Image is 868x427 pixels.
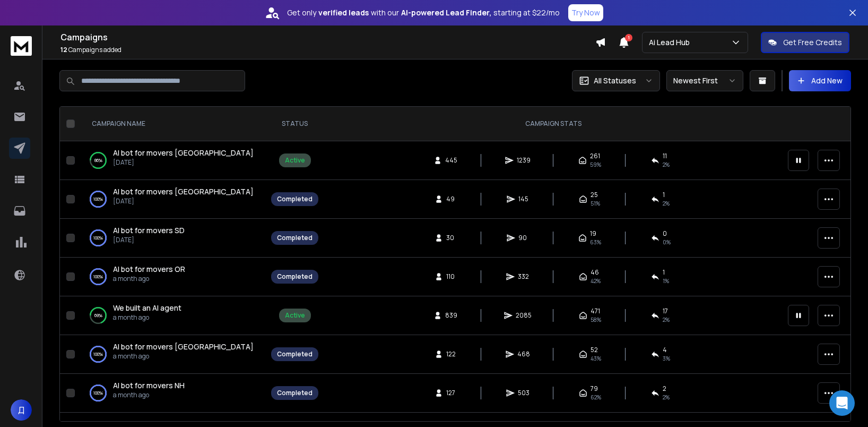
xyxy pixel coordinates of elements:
p: [DATE] [113,197,254,206]
span: 51 % [591,199,600,208]
span: 471 [591,307,600,315]
span: 43 % [591,354,601,363]
span: 4 [663,346,667,354]
p: 100 % [93,349,103,360]
a: AI bot for movers NH [113,380,185,391]
span: 0 % [663,238,671,246]
p: 69 % [94,310,102,321]
button: Try Now [568,4,603,21]
span: 145 [518,195,529,203]
p: 86 % [94,155,102,166]
span: 63 % [590,238,601,246]
span: 1 [625,34,632,41]
span: 445 [445,156,457,165]
span: 2085 [516,311,532,320]
p: a month ago [113,313,181,322]
div: Completed [277,272,313,281]
span: 12 [60,45,67,54]
span: 59 % [590,160,601,169]
span: AI bot for movers [GEOGRAPHIC_DATA] [113,148,254,158]
span: AI bot for movers SD [113,225,185,235]
span: 1239 [517,156,531,165]
span: 42 % [591,277,601,285]
span: 127 [446,389,457,397]
p: Ai Lead Hub [649,37,694,48]
span: 2 [663,385,666,393]
span: 58 % [591,315,601,324]
div: Completed [277,389,313,397]
span: 49 [446,195,457,203]
span: 2 % [663,199,670,208]
span: 2 % [663,393,670,402]
a: AI bot for movers [GEOGRAPHIC_DATA] [113,186,254,197]
strong: AI-powered Lead Finder, [401,7,491,18]
p: a month ago [113,352,254,361]
span: 46 [591,268,599,277]
th: CAMPAIGN STATS [325,107,782,141]
th: CAMPAIGN NAME [79,107,265,141]
div: Active [285,156,305,165]
span: AI bot for movers OR [113,264,185,274]
p: a month ago [113,391,185,399]
span: 503 [518,389,530,397]
span: 11 [663,152,667,160]
button: Add New [789,70,851,91]
span: 25 [591,191,598,199]
span: 468 [517,350,530,358]
p: 100 % [93,271,103,282]
span: 839 [445,311,457,320]
img: logo [11,36,32,56]
span: 0 [663,229,667,238]
span: 332 [518,272,529,281]
span: 30 [446,234,457,242]
p: Try Now [571,7,600,18]
p: All Statuses [594,75,636,86]
a: AI bot for movers [GEOGRAPHIC_DATA] [113,341,254,352]
strong: verified leads [318,7,369,18]
span: 62 % [591,393,601,402]
p: Get Free Credits [783,37,842,48]
span: 52 [591,346,598,354]
button: Newest First [666,70,743,91]
p: Campaigns added [60,46,595,54]
p: [DATE] [113,158,254,167]
button: Д [11,399,32,421]
td: 100%AI bot for movers SD[DATE] [79,219,265,258]
a: AI bot for movers [GEOGRAPHIC_DATA] [113,148,254,158]
p: 100 % [93,194,103,204]
span: 3 % [663,354,670,363]
td: 100%AI bot for movers [GEOGRAPHIC_DATA][DATE] [79,180,265,219]
span: 1 [663,268,665,277]
td: 100%AI bot for movers [GEOGRAPHIC_DATA]a month ago [79,335,265,374]
p: 100 % [93,233,103,243]
div: Completed [277,350,313,358]
p: [DATE] [113,236,185,244]
span: 17 [663,307,668,315]
a: AI bot for movers SD [113,225,185,236]
div: Completed [277,195,313,203]
p: Get only with our starting at $22/mo [287,7,560,18]
span: AI bot for movers [GEOGRAPHIC_DATA] [113,186,254,197]
td: 100%AI bot for movers NHa month ago [79,374,265,413]
th: STATUS [265,107,325,141]
button: Get Free Credits [761,32,849,53]
span: AI bot for movers [GEOGRAPHIC_DATA] [113,341,254,352]
span: 19 [590,229,596,238]
span: 122 [446,350,457,358]
span: 1 % [663,277,669,285]
p: 100 % [93,388,103,398]
span: 90 [518,234,529,242]
p: a month ago [113,275,185,283]
a: We built an AI agent [113,303,181,313]
span: 2 % [663,160,670,169]
span: 110 [446,272,457,281]
div: Active [285,311,305,320]
td: 86%AI bot for movers [GEOGRAPHIC_DATA][DATE] [79,141,265,180]
span: 79 [591,385,598,393]
span: 2 % [663,315,670,324]
span: 1 [663,191,665,199]
span: 261 [590,152,600,160]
